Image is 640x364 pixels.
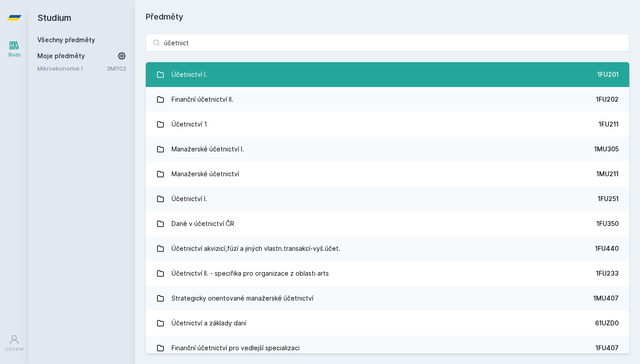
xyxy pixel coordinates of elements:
div: Study [8,51,21,58]
div: Účetnictví I. [172,190,207,208]
a: Mikroekonomie I [37,64,107,73]
a: Účetnictví II. - specifika pro organizace z oblasti arts 1FU233 [146,261,629,286]
a: 3MI102 [107,65,126,72]
a: Uživatel [2,330,27,357]
a: Účetnictví a základy daní 61UZD0 [146,311,629,336]
div: Finanční účetnictví pro vedlejší specializaci [172,339,300,357]
span: Moje předměty [37,51,85,60]
a: Účetnictví 1 1FU211 [146,112,629,137]
a: Study [2,36,27,63]
div: Uživatel [5,346,24,352]
div: Účetnictví 1 [172,115,207,133]
a: Účetnictví I. 1FU201 [146,62,629,87]
div: 1FU211 [599,120,619,129]
a: Všechny předměty [37,36,95,44]
a: Účetnictví akvizicí,fúzí a jiných vlastn.transakcí-vyš.účet. 1FU440 [146,236,629,261]
div: 1MU407 [593,294,619,303]
h1: Předměty [146,11,629,23]
div: Finanční účetnictví II. [172,91,233,108]
div: 1FU350 [596,219,619,228]
div: Strategicky orientované manažerské účetnictví [172,289,313,307]
div: 1MU305 [594,145,619,154]
div: 1FU440 [595,244,619,253]
div: Účetnictví I. [172,66,207,83]
input: Název nebo ident předmětu… [146,34,629,51]
div: Manažerské účetnictví [172,165,239,183]
div: Daně v účetnictví ČR [172,215,234,233]
a: Manažerské účetnictví 1MU211 [146,162,629,186]
div: 1FU407 [596,344,619,352]
a: Daně v účetnictví ČR 1FU350 [146,211,629,236]
a: Manažerské účetnictví I. 1MU305 [146,137,629,162]
div: 61UZD0 [595,319,619,328]
div: 1FU201 [597,70,619,79]
div: Účetnictví a základy daní [172,314,246,332]
a: Účetnictví I. 1FU251 [146,186,629,211]
div: 1MU211 [596,170,619,178]
div: 1FU251 [598,194,619,203]
a: Finanční účetnictví pro vedlejší specializaci 1FU407 [146,336,629,360]
div: 1FU233 [596,269,619,278]
a: Strategicky orientované manažerské účetnictví 1MU407 [146,286,629,311]
div: Účetnictví akvizicí,fúzí a jiných vlastn.transakcí-vyš.účet. [172,240,340,257]
div: 1FU202 [596,95,619,104]
a: Finanční účetnictví II. 1FU202 [146,87,629,112]
div: Účetnictví II. - specifika pro organizace z oblasti arts [172,265,329,282]
div: Manažerské účetnictví I. [172,140,244,158]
